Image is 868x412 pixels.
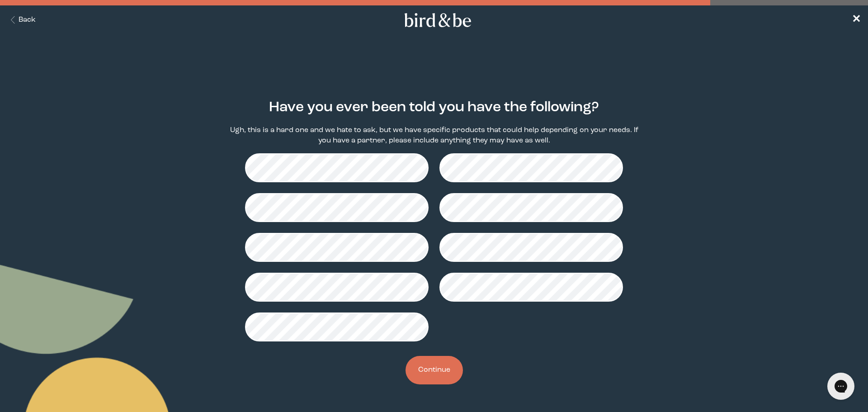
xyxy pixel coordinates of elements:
span: ✕ [852,14,861,25]
button: Continue [406,356,463,384]
a: ✕ [852,12,861,28]
p: Ugh, this is a hard one and we hate to ask, but we have specific products that could help dependi... [224,125,644,146]
button: Back Button [7,15,36,25]
iframe: Gorgias live chat messenger [823,369,859,403]
h2: Have you ever been told you have the following? [269,97,599,118]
